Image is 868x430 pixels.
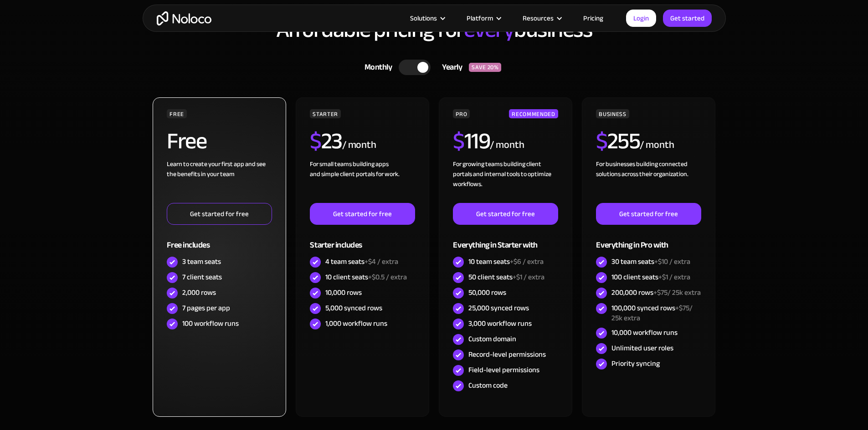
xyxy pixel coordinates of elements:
a: home [157,11,211,25]
div: 4 team seats [325,257,398,267]
a: Get started for free [596,203,701,225]
div: 10 team seats [468,257,544,267]
span: +$10 / extra [654,255,690,268]
div: For growing teams building client portals and internal tools to optimize workflows. [453,159,558,203]
div: BUSINESS [596,109,629,118]
div: 100 workflow runs [182,319,239,329]
span: +$75/ 25k extra [653,286,701,299]
div: 2,000 rows [182,288,216,298]
div: Learn to create your first app and see the benefits in your team ‍ [167,159,272,203]
div: Field-level permissions [468,365,539,375]
div: Monthly [353,61,399,74]
span: +$1 / extra [658,270,690,284]
div: 10,000 workflow runs [611,328,678,338]
h2: 119 [453,130,490,152]
div: Record-level permissions [468,349,546,359]
a: Pricing [572,12,615,24]
div: 1,000 workflow runs [325,319,387,329]
span: +$4 / extra [365,255,398,268]
div: 5,000 synced rows [325,303,382,313]
div: Resources [523,12,554,24]
div: For businesses building connected solutions across their organization. ‍ [596,159,701,203]
div: 100,000 synced rows [611,303,701,323]
h2: 255 [596,130,640,152]
div: 50 client seats [468,272,544,282]
span: $ [453,120,464,162]
a: Get started for free [310,203,415,225]
div: 7 client seats [182,272,222,282]
div: / month [342,138,376,152]
div: 3,000 workflow runs [468,319,532,329]
div: Platform [455,12,511,24]
div: 7 pages per app [182,303,230,313]
div: Custom code [468,380,508,390]
div: Starter includes [310,225,415,254]
h2: Affordable pricing for business [152,17,717,42]
span: +$0.5 / extra [368,270,407,284]
div: 3 team seats [182,257,221,267]
div: / month [640,138,674,152]
div: Platform [467,12,493,24]
div: Everything in Pro with [596,225,701,254]
div: SAVE 20% [469,63,501,72]
div: 50,000 rows [468,288,506,298]
div: 30 team seats [611,257,690,267]
div: 100 client seats [611,272,690,282]
div: / month [490,138,524,152]
div: Yearly [431,61,469,74]
div: Solutions [399,12,455,24]
div: FREE [167,109,187,118]
div: PRO [453,109,470,118]
div: 10,000 rows [325,288,362,298]
div: 10 client seats [325,272,407,282]
span: $ [310,120,321,162]
span: +$75/ 25k extra [611,301,693,325]
div: Solutions [410,12,437,24]
span: +$1 / extra [513,270,544,284]
div: Free includes [167,225,272,254]
div: Everything in Starter with [453,225,558,254]
h2: Free [167,130,206,152]
a: Get started [663,10,712,27]
div: Priority syncing [611,359,660,369]
div: 25,000 synced rows [468,303,529,313]
div: Resources [511,12,572,24]
span: $ [596,120,607,162]
div: For small teams building apps and simple client portals for work. ‍ [310,159,415,203]
div: Custom domain [468,334,516,344]
span: +$6 / extra [510,255,544,268]
div: Unlimited user roles [611,343,673,353]
div: STARTER [310,109,340,118]
a: Get started for free [453,203,558,225]
div: RECOMMENDED [509,109,558,118]
a: Login [626,10,656,27]
h2: 23 [310,130,342,152]
a: Get started for free [167,203,272,225]
div: 200,000 rows [611,288,701,298]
